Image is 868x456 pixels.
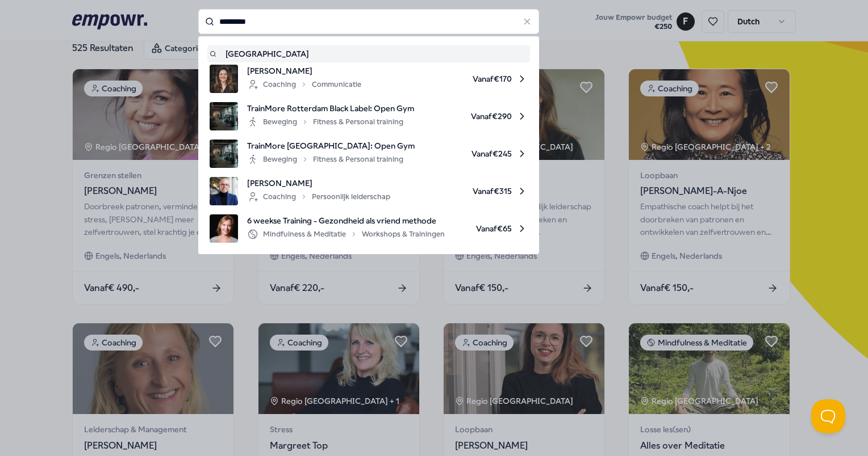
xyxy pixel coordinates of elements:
a: product imageTrainMore Rotterdam Black Label: Open GymBewegingFitness & Personal trainingVanaf€290 [210,102,528,130]
span: Vanaf € 65 [454,214,528,243]
a: product imageTrainMore [GEOGRAPHIC_DATA]: Open GymBewegingFitness & Personal trainingVanaf€245 [210,140,528,168]
span: TrainMore [GEOGRAPHIC_DATA]: Open Gym [247,140,415,152]
a: product image[PERSON_NAME]CoachingCommunicatieVanaf€170 [210,65,528,93]
span: 6 weekse Training - Gezondheid als vriend methode [247,214,445,227]
div: Coaching Persoonlijk leiderschap [247,190,390,204]
div: Beweging Fitness & Personal training [247,153,403,166]
div: Coaching Communicatie [247,78,361,91]
a: product image[PERSON_NAME]CoachingPersoonlijk leiderschapVanaf€315 [210,177,528,205]
span: [PERSON_NAME] [247,65,361,77]
span: Vanaf € 315 [399,177,528,205]
a: [GEOGRAPHIC_DATA] [210,48,528,60]
img: product image [210,102,238,130]
img: product image [210,214,238,243]
span: [PERSON_NAME] [247,177,390,189]
iframe: Help Scout Beacon - Open [811,399,845,433]
img: product image [210,65,238,93]
span: Vanaf € 290 [423,102,528,130]
span: Vanaf € 170 [370,65,528,93]
img: product image [210,140,238,168]
a: product image6 weekse Training - Gezondheid als vriend methodeMindfulness & MeditatieWorkshops & ... [210,214,528,243]
span: Vanaf € 245 [424,140,528,168]
img: product image [210,177,238,205]
input: Search for products, categories or subcategories [198,9,539,34]
div: Beweging Fitness & Personal training [247,115,403,129]
div: Mindfulness & Meditatie Workshops & Trainingen [247,227,445,241]
span: TrainMore Rotterdam Black Label: Open Gym [247,102,414,115]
